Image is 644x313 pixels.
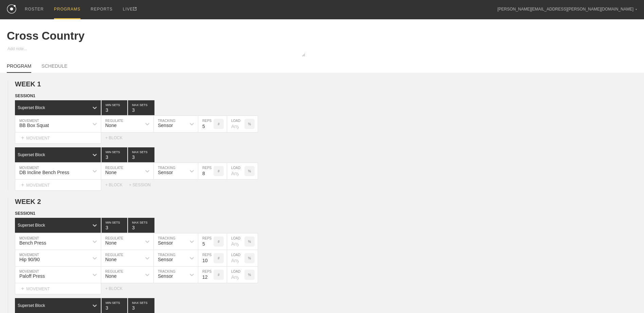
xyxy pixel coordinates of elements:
div: None [105,273,116,279]
a: PROGRAM [7,63,31,73]
div: Superset Block [18,152,45,157]
div: None [105,257,116,262]
span: WEEK 2 [15,198,41,205]
span: SESSION 1 [15,211,35,216]
div: + BLOCK [105,286,129,291]
div: Sensor [158,170,173,175]
div: + BLOCK [105,183,129,187]
img: logo [7,4,16,14]
p: # [218,240,220,244]
p: # [218,256,220,260]
p: % [248,273,251,277]
div: MOVEMENT [15,180,101,191]
div: None [105,123,116,128]
div: DB Incline Bench Press [19,170,69,175]
input: None [128,218,154,233]
div: Sensor [158,240,173,246]
div: None [105,170,116,175]
div: ▼ [635,7,637,12]
p: % [248,122,251,126]
span: + [21,182,24,188]
input: None [128,298,154,313]
div: + BLOCK [105,135,129,140]
a: SCHEDULE [41,63,67,72]
div: MOVEMENT [15,132,101,144]
div: None [105,240,116,246]
div: MOVEMENT [15,283,101,294]
p: % [248,240,251,244]
input: Any [227,116,244,132]
span: + [21,286,24,291]
input: None [128,147,154,162]
span: SESSION 1 [15,93,35,98]
p: # [218,169,220,173]
input: Any [227,250,244,266]
div: Bench Press [19,240,46,246]
p: % [248,169,251,173]
div: BB Box Squat [19,123,49,128]
p: # [218,122,220,126]
span: WEEK 1 [15,80,41,88]
p: # [218,273,220,277]
div: Sensor [158,273,173,279]
span: + [21,135,24,141]
div: Superset Block [18,105,45,110]
input: Any [227,163,244,179]
div: Superset Block [18,223,45,228]
p: % [248,256,251,260]
div: + SESSION [129,183,156,187]
input: Any [227,267,244,283]
div: Paloff Press [19,273,45,279]
div: Superset Block [18,303,45,308]
input: Any [227,233,244,250]
iframe: Chat Widget [610,280,644,313]
div: Sensor [158,123,173,128]
div: Sensor [158,257,173,262]
div: Hip 90/90 [19,257,40,262]
input: None [128,100,154,115]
